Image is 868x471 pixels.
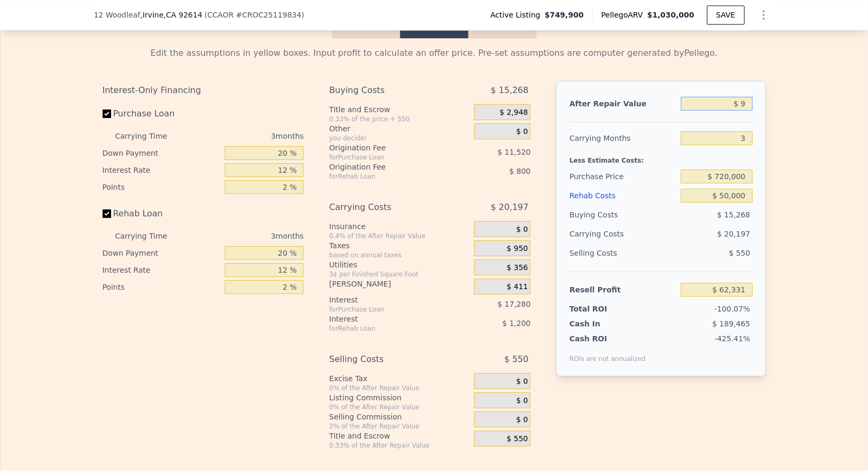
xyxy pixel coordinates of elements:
div: Cash ROI [569,333,646,344]
span: $ 15,268 [491,81,528,100]
div: 3¢ per Finished Square Foot [329,270,470,279]
span: $ 550 [504,350,529,369]
div: Carrying Months [569,129,677,148]
div: Interest Rate [103,162,221,179]
span: $ 0 [516,377,528,386]
div: based on annual taxes [329,251,470,259]
div: Buying Costs [569,205,677,224]
div: Down Payment [103,245,221,262]
div: 0.33% of the After Repair Value [329,441,470,450]
div: Interest [329,314,448,324]
div: for Purchase Loan [329,305,448,314]
div: Total ROI [569,304,636,314]
div: 0% of the After Repair Value [329,403,470,411]
span: $ 1,200 [502,319,530,327]
span: Pellego ARV [601,10,647,20]
span: $ 0 [516,225,528,234]
span: -425.41% [714,334,750,343]
div: Rehab Costs [569,186,677,205]
div: Title and Escrow [329,104,470,115]
span: CCAOR [207,11,234,19]
div: 0.4% of the After Repair Value [329,232,470,240]
div: 0% of the After Repair Value [329,384,470,392]
span: Active Listing [491,10,545,20]
div: for Rehab Loan [329,324,448,333]
span: # CROC25119834 [236,11,301,19]
div: Interest [329,295,448,305]
div: Buying Costs [329,81,448,100]
span: $ 0 [516,127,528,137]
div: [PERSON_NAME] [329,279,470,289]
span: , Irvine [140,10,203,20]
div: 3 months [189,228,304,245]
span: $ 356 [507,263,528,273]
div: Selling Commission [329,411,470,422]
div: ( ) [205,10,305,20]
div: Carrying Costs [569,224,636,243]
div: Interest Rate [103,262,221,279]
div: Title and Escrow [329,431,470,441]
div: Carrying Time [115,228,184,245]
span: $ 550 [507,434,528,444]
div: Resell Profit [569,280,677,299]
div: Interest-Only Financing [103,81,304,100]
input: Rehab Loan [103,209,111,218]
div: for Purchase Loan [329,153,448,162]
div: Taxes [329,240,470,251]
div: Origination Fee [329,162,448,172]
div: Purchase Price [569,167,677,186]
span: $ 189,465 [712,319,750,328]
div: After Repair Value [569,94,677,113]
div: ROIs are not annualized [569,344,646,363]
div: Carrying Time [115,128,184,145]
div: Less Estimate Costs: [569,148,752,167]
span: $ 550 [729,249,750,257]
div: Insurance [329,221,470,232]
span: , CA 92614 [164,11,203,19]
button: Show Options [753,4,774,26]
div: Listing Commission [329,392,470,403]
span: $ 950 [507,244,528,254]
span: $749,900 [545,10,584,20]
div: Utilities [329,259,470,270]
span: $ 411 [507,282,528,292]
span: -100.07% [714,305,750,313]
div: Down Payment [103,145,221,162]
span: $1,030,000 [647,11,695,19]
div: Points [103,279,221,296]
div: Carrying Costs [329,198,448,217]
div: Other [329,123,470,134]
span: $ 17,280 [498,300,530,308]
span: $ 0 [516,415,528,425]
span: $ 11,520 [498,148,530,156]
span: $ 0 [516,396,528,406]
div: for Rehab Loan [329,172,448,181]
span: $ 2,948 [500,108,528,117]
div: 0.33% of the price + 550 [329,115,470,123]
span: $ 15,268 [717,211,750,219]
button: SAVE [707,5,744,24]
span: 12 Woodleaf [94,10,140,20]
span: $ 800 [509,167,530,175]
div: Cash In [569,318,636,329]
label: Purchase Loan [103,104,221,123]
div: you decide! [329,134,470,142]
div: Edit the assumptions in yellow boxes. Input profit to calculate an offer price. Pre-set assumptio... [103,47,766,60]
input: Purchase Loan [103,110,111,118]
div: Points [103,179,221,196]
div: 2% of the After Repair Value [329,422,470,431]
label: Rehab Loan [103,204,221,223]
div: Selling Costs [329,350,448,369]
div: Origination Fee [329,142,448,153]
div: 3 months [189,128,304,145]
span: $ 20,197 [491,198,528,217]
span: $ 20,197 [717,230,750,238]
div: Excise Tax [329,373,470,384]
div: Selling Costs [569,243,677,263]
